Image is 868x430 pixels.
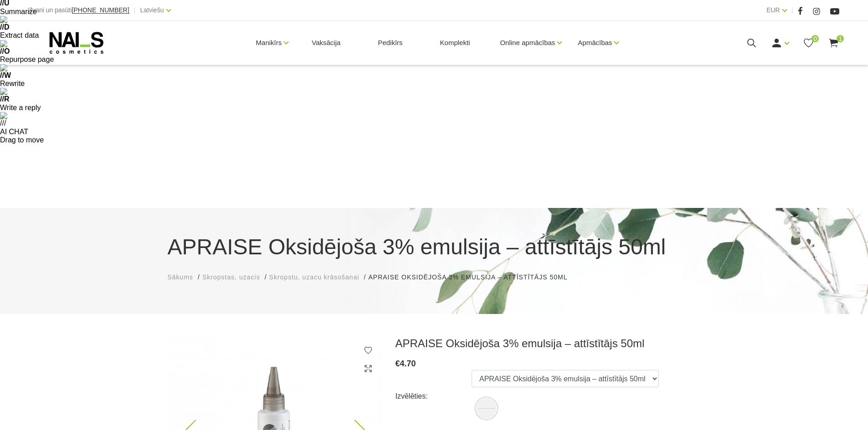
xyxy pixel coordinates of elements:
span: Skropstu, uzacu krāsošanai [269,273,360,281]
img: APRAISE Oksidējoša 3% emulsija – attīstītājs 50ml [476,398,497,419]
a: Skropstu, uzacu krāsošanai [269,273,360,282]
h1: APRAISE Oksidējoša 3% emulsija – attīstītājs 50ml [168,231,701,263]
span: Skropstas, uzacis [202,273,260,281]
div: Izvēlēties: [395,389,472,404]
span: € [395,359,400,368]
span: 4.70 [400,359,416,368]
h3: APRAISE Oksidējoša 3% emulsija – attīstītājs 50ml [395,337,701,350]
a: Sākums [168,273,194,282]
a: Skropstas, uzacis [202,273,260,282]
li: APRAISE Oksidējoša 3% emulsija – attīstītājs 50ml [368,273,576,282]
span: Sākums [168,273,194,281]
